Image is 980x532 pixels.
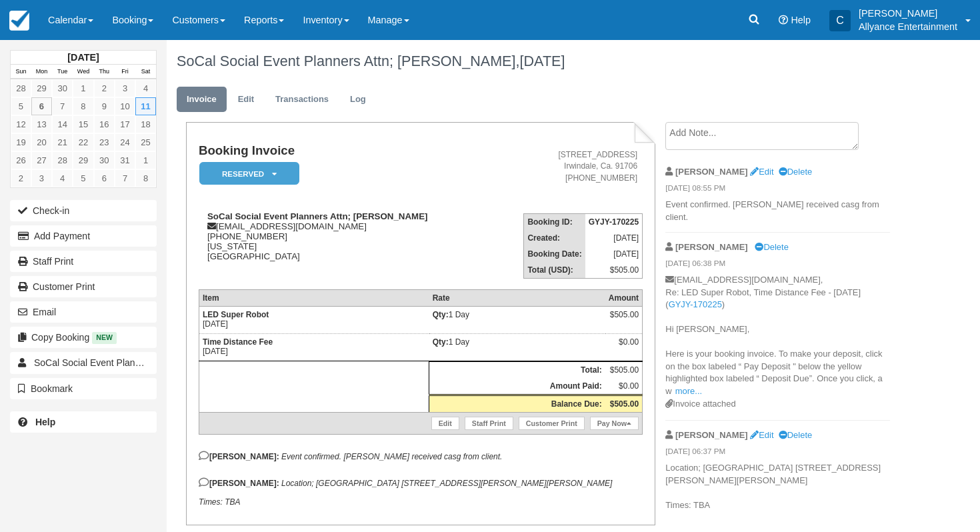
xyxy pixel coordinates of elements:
[52,79,73,97] a: 30
[675,430,748,440] strong: [PERSON_NAME]
[199,479,279,488] strong: [PERSON_NAME]:
[67,52,99,63] strong: [DATE]
[10,327,157,348] button: Copy Booking New
[9,11,29,31] img: checkfront-main-nav-mini-logo.png
[429,378,605,395] th: Amount Paid:
[135,115,156,133] a: 18
[265,87,339,113] a: Transactions
[585,230,643,246] td: [DATE]
[94,97,115,115] a: 9
[859,7,957,20] p: [PERSON_NAME]
[429,361,605,378] th: Total:
[610,399,639,409] strong: $505.00
[52,65,73,79] th: Tue
[115,97,135,115] a: 10
[177,87,227,113] a: Invoice
[203,337,273,347] strong: Time Distance Fee
[10,251,157,272] a: Staff Print
[94,115,115,133] a: 16
[11,115,31,133] a: 12
[31,79,52,97] a: 29
[135,169,156,187] a: 8
[115,169,135,187] a: 7
[585,262,643,279] td: $505.00
[73,133,93,151] a: 22
[429,306,605,333] td: 1 Day
[115,65,135,79] th: Fri
[199,452,279,461] strong: [PERSON_NAME]:
[665,183,890,197] em: [DATE] 08:55 PM
[31,115,52,133] a: 13
[524,246,585,262] th: Booking Date:
[31,65,52,79] th: Mon
[589,217,639,227] strong: GYJY-170225
[73,115,93,133] a: 15
[11,133,31,151] a: 19
[34,357,254,368] span: SoCal Social Event Planners Attn; [PERSON_NAME]
[340,87,376,113] a: Log
[465,417,513,430] a: Staff Print
[94,169,115,187] a: 6
[31,169,52,187] a: 3
[115,115,135,133] a: 17
[10,378,157,399] button: Bookmark
[177,53,892,69] h1: SoCal Social Event Planners Attn; [PERSON_NAME],
[11,97,31,115] a: 5
[431,417,459,430] a: Edit
[228,87,264,113] a: Edit
[590,417,639,430] a: Pay Now
[429,289,605,306] th: Rate
[779,430,812,440] a: Delete
[203,310,269,319] strong: LED Super Robot
[115,79,135,97] a: 3
[750,430,773,440] a: Edit
[524,262,585,279] th: Total (USD):
[135,79,156,97] a: 4
[199,161,295,186] a: Reserved
[10,301,157,323] button: Email
[199,333,429,361] td: [DATE]
[750,167,773,177] a: Edit
[665,398,890,411] div: Invoice attached
[665,446,890,461] em: [DATE] 06:37 PM
[605,378,643,395] td: $0.00
[675,167,748,177] strong: [PERSON_NAME]
[496,149,637,183] address: [STREET_ADDRESS] Irwindale, Ca. 91706 [PHONE_NUMBER]
[433,337,449,347] strong: Qty
[207,211,428,221] strong: SoCal Social Event Planners Attn; [PERSON_NAME]
[199,211,491,261] div: [EMAIL_ADDRESS][DOMAIN_NAME] [PHONE_NUMBER] [US_STATE] [GEOGRAPHIC_DATA]
[665,258,890,273] em: [DATE] 06:38 PM
[135,151,156,169] a: 1
[829,10,851,31] div: C
[675,242,748,252] strong: [PERSON_NAME]
[779,15,788,25] i: Help
[524,230,585,246] th: Created:
[92,332,117,343] span: New
[779,167,812,177] a: Delete
[94,151,115,169] a: 30
[10,200,157,221] button: Check-in
[10,225,157,247] button: Add Payment
[73,65,93,79] th: Wed
[665,462,890,511] p: Location; [GEOGRAPHIC_DATA] [STREET_ADDRESS][PERSON_NAME][PERSON_NAME] Times: TBA
[665,199,890,223] p: Event confirmed. [PERSON_NAME] received casg from client.
[135,133,156,151] a: 25
[94,65,115,79] th: Thu
[52,151,73,169] a: 28
[429,333,605,361] td: 1 Day
[429,395,605,412] th: Balance Due:
[52,169,73,187] a: 4
[199,144,491,158] h1: Booking Invoice
[73,151,93,169] a: 29
[11,79,31,97] a: 28
[135,97,156,115] a: 11
[524,213,585,230] th: Booking ID:
[675,386,702,396] a: more...
[115,151,135,169] a: 31
[585,246,643,262] td: [DATE]
[199,289,429,306] th: Item
[52,97,73,115] a: 7
[73,169,93,187] a: 5
[859,20,957,33] p: Allyance Entertainment
[609,310,639,330] div: $505.00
